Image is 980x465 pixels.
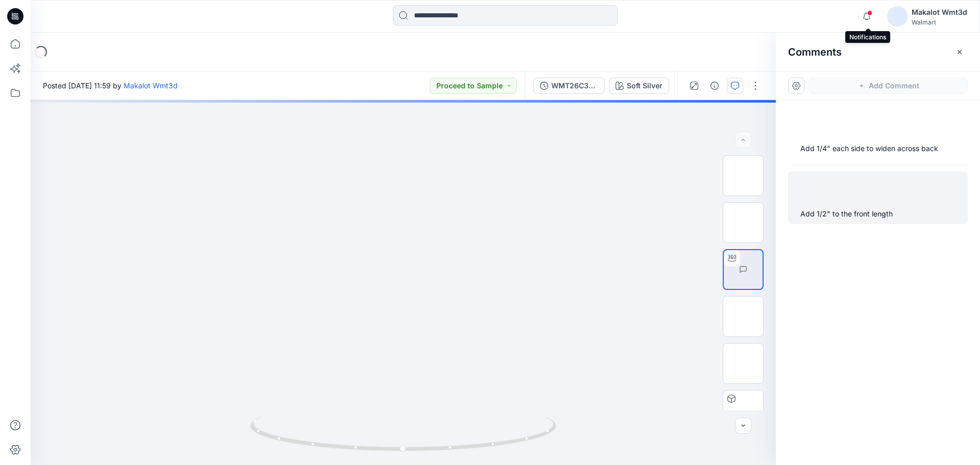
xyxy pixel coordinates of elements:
[800,208,955,220] div: Add 1/2" to the front length
[551,80,598,91] div: WMT26C3G23_ADM_BUTTERCORE TANK
[533,78,605,94] button: WMT26C3G23_ADM_BUTTERCORE TANK
[887,6,908,27] img: avatar
[912,18,967,26] div: Walmart
[788,46,842,58] h2: Comments
[627,80,663,91] div: Soft Silver
[808,78,968,94] button: Add Comment
[609,78,669,94] button: Soft Silver
[912,6,967,18] div: Makalot Wmt3d
[43,80,178,91] span: Posted [DATE] 11:59 by
[800,142,955,155] div: Add 1/4" each side to widen across back
[124,81,178,90] a: Makalot Wmt3d
[706,78,723,94] button: Details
